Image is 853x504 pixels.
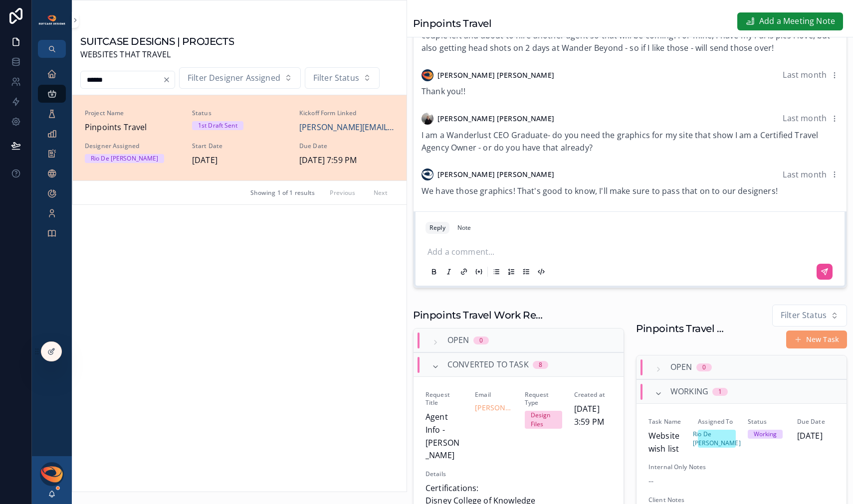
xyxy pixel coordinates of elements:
span: Last month [783,69,827,80]
div: Note [457,224,471,232]
span: Created at [574,391,612,399]
span: Kickoff Form Linked [299,109,395,117]
span: Filter Designer Assigned [188,72,280,85]
span: Start Date [192,142,287,150]
span: Request Title [426,391,463,407]
span: [PERSON_NAME] [PERSON_NAME] [437,114,554,124]
div: Rio De [PERSON_NAME] [91,154,158,163]
span: [DATE] 3:59 PM [574,403,612,428]
div: 8 [539,361,542,369]
span: [PERSON_NAME] [PERSON_NAME] [437,70,554,80]
span: Client Notes [648,496,835,504]
span: Status [748,418,785,426]
span: I am a Wanderlust CEO Graduate- do you need the graphics for my site that show I am a Certified T... [422,130,818,154]
span: Task Name [648,418,686,426]
button: Note [453,222,475,234]
span: Assigned To [698,418,735,426]
span: [PERSON_NAME] [PERSON_NAME] [437,169,554,179]
span: Internal Only Notes [648,463,835,471]
span: Due Date [299,142,395,150]
span: Agent Info - [PERSON_NAME] [426,411,463,462]
span: Status [192,109,287,117]
a: Project NamePinpoints TravelStatus1st Draft SentKickoff Form Linked[PERSON_NAME][EMAIL_ADDRESS][D... [73,95,407,180]
div: Rio De [PERSON_NAME] [693,430,741,448]
span: Open [447,334,469,347]
button: Add a Meeting Note [737,12,843,30]
h1: SUITCASE DESIGNS | PROJECTS [80,34,234,48]
button: Reply [426,222,449,234]
span: Email [475,391,512,399]
span: We have those graphics! That's good to know, I'll make sure to pass that on to our designers! [422,185,778,196]
span: [DATE] [797,430,835,443]
span: [DATE] [192,154,287,167]
div: Design Files [531,411,556,429]
div: 0 [702,363,706,371]
span: Last month [783,113,827,124]
div: 1st Draft Sent [198,121,237,130]
span: [DATE] 7:59 PM [299,154,395,167]
span: Project Name [85,109,180,117]
div: 1 [718,388,722,396]
button: Select Button [179,67,301,89]
span: Showing 1 of 1 results [250,189,315,197]
span: -- [648,475,653,488]
span: Converted to Task [447,358,529,371]
a: [PERSON_NAME][EMAIL_ADDRESS][DOMAIN_NAME] [299,121,395,134]
button: New Task [786,331,847,348]
button: Select Button [772,305,847,327]
div: scrollable content [32,58,72,255]
span: Last month [783,169,827,180]
span: Designer Assigned [85,142,180,150]
div: 0 [479,336,483,344]
span: Details [426,470,612,478]
span: Pinpoints Travel [85,121,180,134]
span: Thank you!! [422,86,465,97]
span: Website wish list [648,430,686,455]
span: Open [670,361,692,374]
h1: Pinpoints Travel [413,16,492,30]
a: [PERSON_NAME][EMAIL_ADDRESS][DOMAIN_NAME] [475,403,512,413]
span: Add a Meeting Note [759,15,835,28]
span: Filter Status [781,309,827,322]
span: Due Date [797,418,835,426]
h1: Pinpoints Travel Work Requests [413,308,549,322]
span: Working [670,385,708,398]
div: Working [754,430,777,439]
button: Select Button [305,67,380,89]
span: Filter Status [313,72,359,85]
button: Clear [163,76,175,84]
span: Request Type [525,391,562,407]
h1: Pinpoints Travel Tasks [636,322,724,336]
span: WEBSITES THAT TRAVEL [80,48,234,61]
img: App logo [38,14,66,25]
